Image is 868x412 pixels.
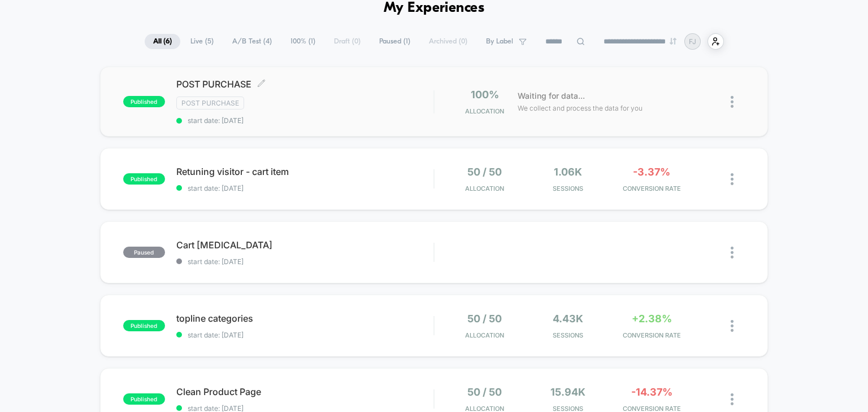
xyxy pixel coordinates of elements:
span: start date: [DATE] [176,184,434,192]
span: topline categories [176,313,434,324]
span: published [123,393,165,405]
span: published [123,96,165,107]
span: 100% [471,89,499,100]
span: We collect and process the data for you [518,103,643,113]
span: 100% ( 1 ) [282,34,324,49]
span: 50 / 50 [467,313,502,325]
span: +2.38% [632,313,672,325]
span: Cart [MEDICAL_DATA] [176,239,434,251]
span: Allocation [465,107,504,115]
span: Sessions [529,331,607,339]
img: close [731,247,734,258]
span: CONVERSION RATE [613,331,691,339]
img: close [731,96,734,108]
span: Sessions [529,185,607,192]
span: Allocation [465,331,504,339]
span: -14.37% [631,386,672,398]
img: close [731,393,734,405]
span: 50 / 50 [467,166,502,178]
span: Paused ( 1 ) [371,34,419,49]
span: All ( 6 ) [145,34,180,49]
img: end [670,38,676,45]
span: Live ( 5 ) [182,34,222,49]
span: 1.06k [554,166,582,178]
span: By Label [486,37,513,46]
span: start date: [DATE] [176,116,434,125]
span: 4.43k [553,313,583,325]
span: POST PURCHASE [176,78,434,90]
span: published [123,173,165,185]
span: paused [123,247,165,258]
span: start date: [DATE] [176,331,434,339]
span: Allocation [465,185,504,192]
img: close [731,320,734,332]
span: Waiting for data... [518,90,585,102]
span: 50 / 50 [467,386,502,398]
span: Retuning visitor - cart item [176,166,434,177]
span: -3.37% [633,166,670,178]
span: published [123,320,165,331]
img: close [731,173,734,185]
p: FJ [689,37,696,46]
span: 15.94k [550,386,585,398]
span: Post Purchase [176,97,244,109]
span: start date: [DATE] [176,257,434,266]
span: Clean Product Page [176,386,434,397]
span: A/B Test ( 4 ) [224,34,280,49]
